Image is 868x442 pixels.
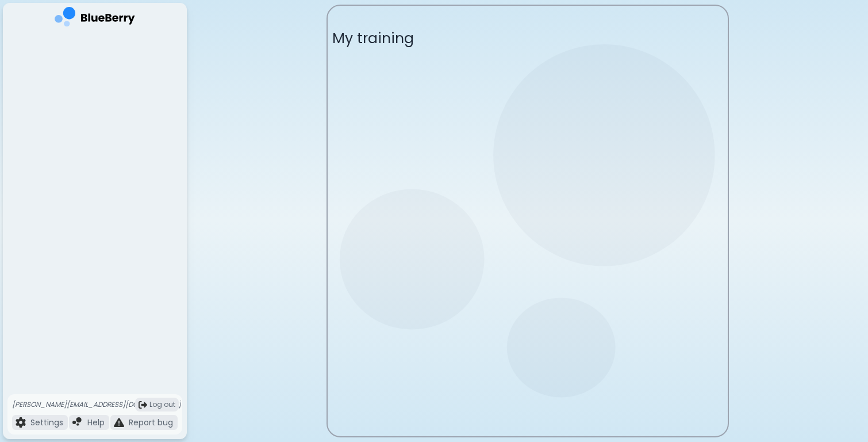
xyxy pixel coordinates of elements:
p: [PERSON_NAME][EMAIL_ADDRESS][DOMAIN_NAME] [12,400,181,409]
img: file icon [72,417,83,428]
img: logout [139,401,147,409]
img: file icon [114,417,124,428]
p: Help [87,417,105,428]
span: Log out [149,400,175,409]
p: Settings [30,417,63,428]
img: file icon [16,417,26,428]
p: My training [332,29,723,48]
img: company logo [55,7,135,31]
p: Report bug [129,417,173,428]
